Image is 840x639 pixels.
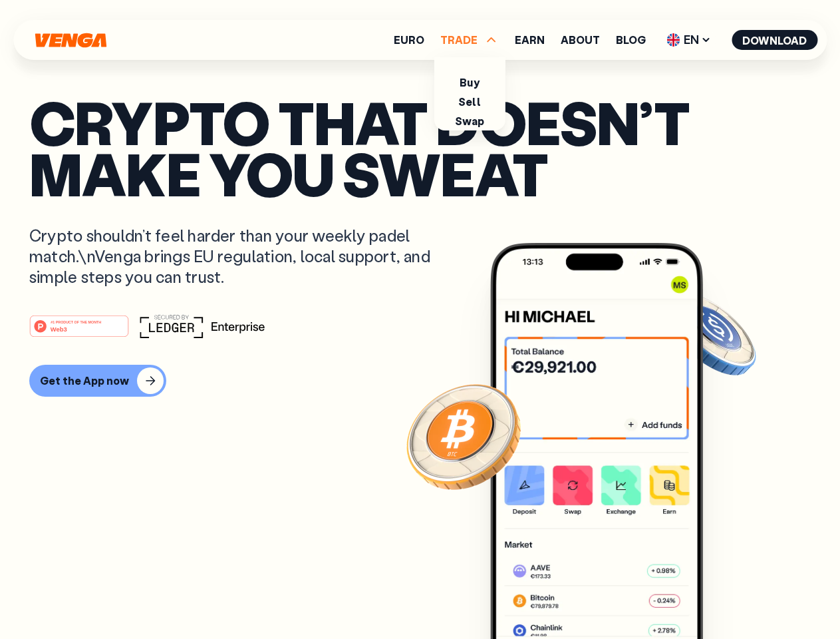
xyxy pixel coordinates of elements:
button: Get the App now [29,365,166,397]
a: #1 PRODUCT OF THE MONTHWeb3 [29,323,129,340]
img: USDC coin [663,286,759,382]
span: TRADE [440,32,499,48]
span: EN [662,29,716,51]
a: Blog [616,35,646,45]
a: Sell [458,95,481,108]
a: About [561,35,600,45]
span: TRADE [440,35,478,45]
a: Get the App now [29,365,811,397]
button: Download [732,30,817,50]
a: Euro [394,35,424,45]
svg: Home [33,33,108,48]
a: Buy [460,75,479,89]
img: Bitcoin [404,376,523,496]
a: Swap [455,114,485,128]
tspan: Web3 [51,325,67,332]
a: Earn [515,35,545,45]
tspan: #1 PRODUCT OF THE MONTH [51,319,101,323]
img: flag-uk [666,33,680,47]
p: Crypto that doesn’t make you sweat [29,97,811,198]
p: Crypto shouldn’t feel harder than your weekly padel match.\nVenga brings EU regulation, local sup... [29,225,450,288]
div: Get the App now [40,374,129,387]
